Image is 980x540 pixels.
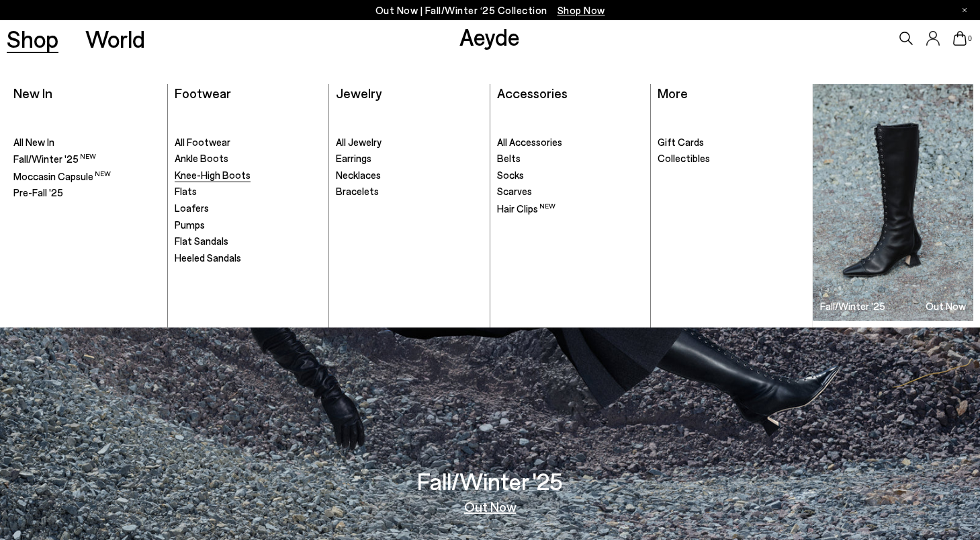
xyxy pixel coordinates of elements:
a: All New In [13,136,161,149]
span: Fall/Winter '25 [13,153,96,165]
a: Fall/Winter '25 Out Now [813,84,973,321]
a: Necklaces [336,169,483,182]
span: Socks [497,169,524,181]
span: Pumps [175,219,205,231]
span: All New In [13,136,54,148]
a: Scarves [497,185,644,198]
span: Belts [497,152,521,164]
span: Flats [175,185,197,197]
img: Group_1295_900x.jpg [813,84,973,321]
span: Navigate to /collections/new-in [558,4,605,16]
a: Belts [497,152,644,165]
a: Out Now [464,500,517,513]
a: More [658,85,688,101]
p: Out Now | Fall/Winter ‘25 Collection [375,2,605,19]
span: Pre-Fall '25 [13,186,63,198]
a: Accessories [497,85,568,101]
span: Ankle Boots [175,152,228,164]
span: Collectibles [658,152,710,164]
a: Pre-Fall '25 [13,186,161,200]
a: Collectibles [658,152,805,165]
span: Earrings [336,152,371,164]
a: Ankle Boots [175,152,322,165]
span: Bracelets [336,185,379,197]
h3: Fall/Winter '25 [417,469,563,493]
span: Knee-High Boots [175,169,251,181]
a: Socks [497,169,644,182]
a: All Jewelry [336,136,483,149]
a: World [85,27,145,50]
span: Necklaces [336,169,381,181]
span: Scarves [497,185,532,197]
span: Heeled Sandals [175,252,241,264]
span: Gift Cards [658,136,704,148]
span: Loafers [175,202,209,214]
span: Flat Sandals [175,235,228,247]
span: 0 [967,35,973,42]
a: Flats [175,185,322,198]
span: All Jewelry [336,136,382,148]
a: Jewelry [336,85,382,101]
a: Aeyde [459,22,520,50]
a: Loafers [175,202,322,215]
a: Earrings [336,152,483,165]
span: All Footwear [175,136,230,148]
span: Moccasin Capsule [13,170,111,182]
a: Bracelets [336,185,483,198]
h3: Fall/Winter '25 [820,301,885,311]
a: Heeled Sandals [175,252,322,265]
a: Hair Clips [497,202,644,216]
a: Flat Sandals [175,235,322,248]
a: All Accessories [497,136,644,149]
a: Knee-High Boots [175,169,322,182]
a: Gift Cards [658,136,805,149]
a: Pumps [175,219,322,232]
a: 0 [953,31,967,46]
a: New In [13,85,52,101]
a: All Footwear [175,136,322,149]
a: Shop [7,27,58,50]
a: Moccasin Capsule [13,169,161,184]
span: Hair Clips [497,202,555,215]
a: Footwear [175,85,231,101]
span: All Accessories [497,136,562,148]
a: Fall/Winter '25 [13,152,161,166]
h3: Out Now [926,301,966,311]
